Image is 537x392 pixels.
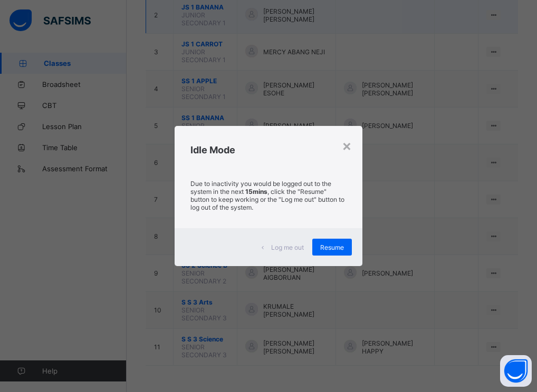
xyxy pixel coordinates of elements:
[320,243,344,251] span: Resume
[271,243,304,251] span: Log me out
[190,180,347,211] p: Due to inactivity you would be logged out to the system in the next , click the "Resume" button t...
[342,136,352,154] div: ×
[245,188,267,195] strong: 15mins
[500,355,532,387] button: Open asap
[190,144,347,155] h2: Idle Mode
